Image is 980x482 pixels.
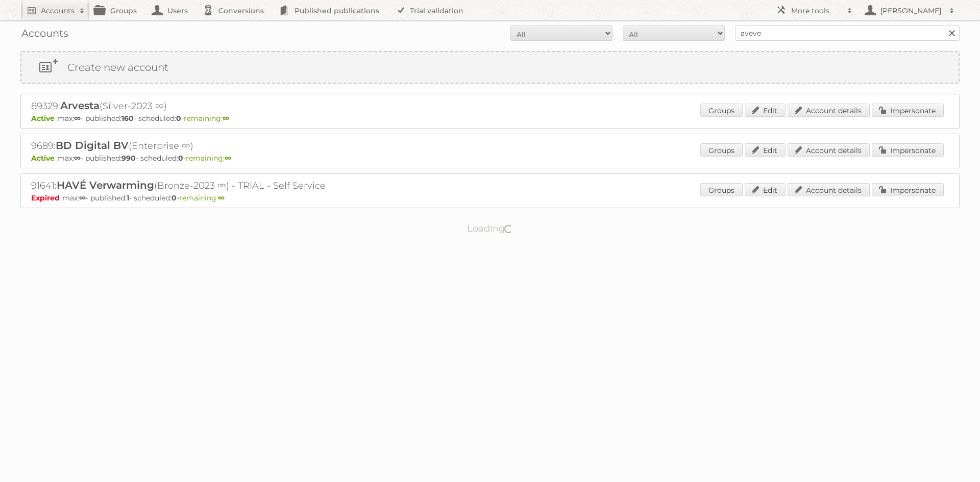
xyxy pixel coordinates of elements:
a: Groups [700,183,743,196]
a: Edit [745,183,786,196]
h2: Accounts [41,6,75,16]
span: Arvesta [60,99,100,112]
span: BD Digital BV [56,139,129,151]
a: Edit [745,104,786,117]
p: Loading [435,218,546,239]
a: Account details [788,143,870,157]
strong: ∞ [74,114,81,123]
p: max: - published: - scheduled: - [31,114,949,123]
strong: ∞ [79,193,86,202]
a: Impersonate [872,183,944,196]
strong: ∞ [74,154,81,163]
a: Edit [745,143,786,157]
strong: 0 [176,114,181,123]
strong: ∞ [225,154,231,163]
strong: 160 [121,114,134,123]
strong: 1 [127,193,129,202]
strong: ∞ [223,114,229,123]
a: Groups [700,104,743,117]
a: Create new account [21,52,959,83]
a: Account details [788,183,870,196]
span: remaining: [186,154,231,163]
span: HAVÉ Verwarming [57,179,154,191]
span: Active [31,114,57,123]
strong: 990 [121,154,136,163]
p: max: - published: - scheduled: - [31,154,949,163]
h2: 91641: (Bronze-2023 ∞) - TRIAL - Self Service [31,179,388,192]
a: Impersonate [872,104,944,117]
a: Account details [788,104,870,117]
a: Impersonate [872,143,944,157]
p: max: - published: - scheduled: - [31,193,949,202]
h2: 9689: (Enterprise ∞) [31,139,388,153]
h2: 89329: (Silver-2023 ∞) [31,99,388,113]
h2: More tools [791,6,842,16]
strong: 0 [178,154,183,163]
span: remaining: [179,193,225,202]
a: Groups [700,143,743,157]
span: remaining: [184,114,229,123]
strong: 0 [171,193,177,202]
h2: [PERSON_NAME] [878,6,944,16]
strong: ∞ [218,193,225,202]
span: Active [31,154,57,163]
span: Expired [31,193,62,202]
